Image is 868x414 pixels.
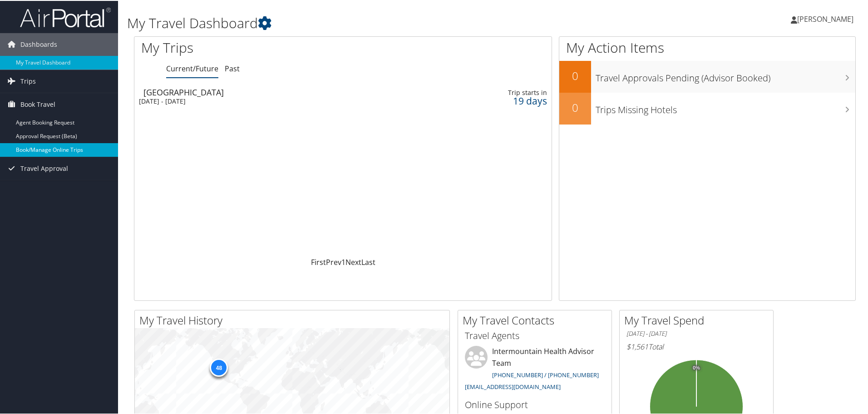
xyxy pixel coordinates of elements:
[463,312,612,327] h2: My Travel Contacts
[596,98,855,115] h3: Trips Missing Hotels
[465,329,605,341] h3: Travel Agents
[456,96,547,104] div: 19 days
[210,358,228,376] div: 48
[341,256,345,266] a: 1
[797,13,853,23] span: [PERSON_NAME]
[20,32,57,55] span: Dashboards
[559,99,591,115] h2: 0
[141,37,371,56] h1: My Trips
[559,92,855,124] a: 0Trips Missing Hotels
[465,382,561,390] a: [EMAIL_ADDRESS][DOMAIN_NAME]
[345,256,361,266] a: Next
[559,67,591,83] h2: 0
[626,329,766,337] h6: [DATE] - [DATE]
[326,256,341,266] a: Prev
[127,13,617,32] h1: My Travel Dashboard
[20,6,111,27] img: airportal-logo.png
[143,87,406,95] div: [GEOGRAPHIC_DATA]
[20,92,55,115] span: Book Travel
[139,312,449,327] h2: My Travel History
[465,398,605,410] h3: Online Support
[225,63,240,73] a: Past
[492,370,599,378] a: [PHONE_NUMBER] / [PHONE_NUMBER]
[460,345,609,394] li: Intermountain Health Advisor Team
[626,341,766,351] h6: Total
[559,37,855,56] h1: My Action Items
[624,312,773,327] h2: My Travel Spend
[20,156,68,179] span: Travel Approval
[693,364,700,370] tspan: 0%
[596,66,855,84] h3: Travel Approvals Pending (Advisor Booked)
[166,63,218,73] a: Current/Future
[311,256,326,266] a: First
[361,256,375,266] a: Last
[20,69,36,92] span: Trips
[559,60,855,92] a: 0Travel Approvals Pending (Advisor Booked)
[139,96,402,105] div: [DATE] - [DATE]
[791,5,863,32] a: [PERSON_NAME]
[456,88,547,96] div: Trip starts in
[626,341,648,351] span: $1,561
